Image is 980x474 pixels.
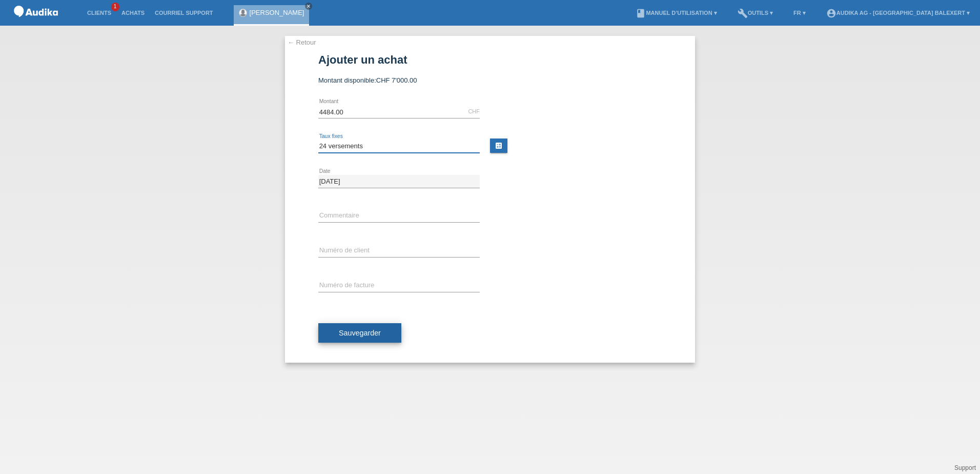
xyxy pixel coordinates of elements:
a: Clients [82,10,116,16]
button: Sauvegarder [318,323,401,343]
i: book [636,8,646,18]
a: Support [954,464,976,471]
a: account_circleAudika AG - [GEOGRAPHIC_DATA] Balexert ▾ [821,10,975,16]
div: CHF [468,108,480,114]
div: Montant disponible: [318,76,662,84]
a: ← Retour [288,38,316,46]
a: bookManuel d’utilisation ▾ [630,10,722,16]
span: Sauvegarder [339,329,381,337]
a: POS — MF Group [10,20,62,28]
a: FR ▾ [788,10,811,16]
a: close [305,3,312,10]
a: [PERSON_NAME] [250,9,304,16]
i: account_circle [826,8,836,18]
i: build [738,8,748,18]
a: Achats [116,10,150,16]
span: 1 [111,3,119,11]
i: calculate [495,142,503,150]
h1: Ajouter un achat [318,53,662,66]
a: Courriel Support [150,10,218,16]
a: buildOutils ▾ [732,10,778,16]
a: calculate [490,139,507,153]
span: CHF 7'000.00 [376,76,417,84]
i: close [306,4,311,9]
